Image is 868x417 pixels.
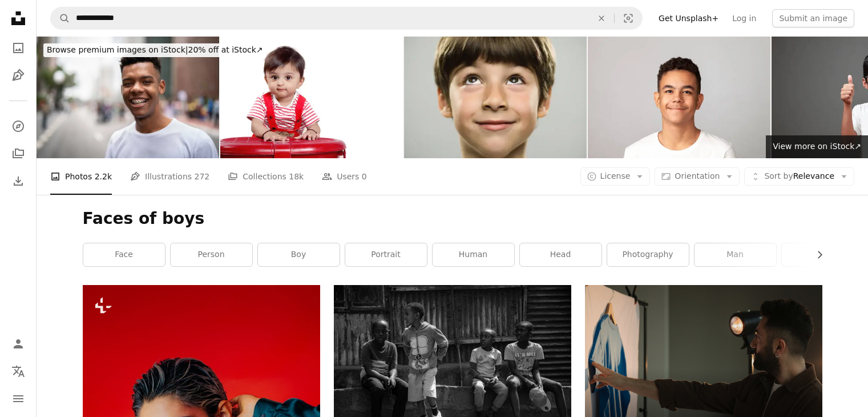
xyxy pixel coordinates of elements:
button: Sort byRelevance [744,167,854,186]
span: Orientation [675,171,720,181]
a: Illustrations [7,64,30,87]
a: Log in [725,9,763,27]
span: Relevance [764,171,834,182]
button: Menu [7,387,30,410]
span: View more on iStock ↗ [773,142,861,151]
a: Collections 18k [228,158,304,195]
a: boy [258,243,340,266]
a: Photos [7,37,30,59]
a: human [433,243,514,266]
a: photo [782,243,863,266]
button: Language [7,360,30,383]
a: man [695,243,776,266]
a: face [83,243,165,266]
a: Illustrations 272 [130,158,209,195]
a: person [171,243,252,266]
span: 18k [289,170,304,183]
form: Find visuals sitewide [50,7,643,30]
img: Cute little boy looking up [404,37,587,158]
span: Sort by [764,171,793,181]
a: Users 0 [322,158,367,195]
span: License [600,171,631,181]
a: Log in / Sign up [7,332,30,355]
a: View more on iStock↗ [766,135,868,158]
h1: Faces of boys [83,209,822,229]
a: head [520,243,601,266]
a: portrait [345,243,427,266]
a: Browse premium images on iStock|20% off at iStock↗ [37,37,273,64]
button: Submit an image [772,9,854,27]
a: Get Unsplash+ [652,9,725,27]
a: a group of young boys sitting next to each other [334,359,571,369]
button: Orientation [655,167,740,186]
a: photography [607,243,689,266]
button: Visual search [615,7,642,29]
div: 20% off at iStock ↗ [43,43,267,57]
a: Collections [7,142,30,165]
a: Download History [7,170,30,193]
a: Explore [7,115,30,138]
img: Brazilian Boy Smiling [37,37,219,158]
img: cute Baby boy [220,37,403,158]
button: Clear [589,7,614,29]
span: Browse premium images on iStock | [47,45,188,54]
button: License [580,167,651,186]
button: scroll list to the right [809,243,822,266]
img: Close-up studio portrait of a cheerful 13 year old teenager boy in a white t-shirt against a gray... [588,37,770,158]
span: 272 [195,170,210,183]
span: 0 [362,170,367,183]
button: Search Unsplash [51,7,70,29]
